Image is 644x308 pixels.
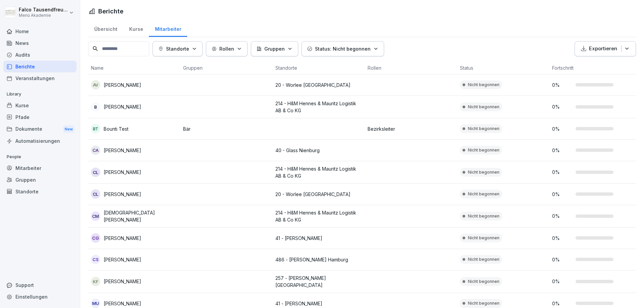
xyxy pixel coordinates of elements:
[552,278,572,285] p: 0 %
[149,20,187,37] a: Mitarbeiter
[91,80,100,89] div: AV
[552,256,572,263] p: 0 %
[589,45,617,53] p: Exportieren
[3,25,76,37] a: Home
[104,169,141,176] p: [PERSON_NAME]
[552,300,572,307] p: 0 %
[91,255,100,264] div: CS
[552,235,572,242] p: 0 %
[273,62,365,74] th: Standorte
[251,41,298,56] button: Gruppen
[3,123,76,135] div: Dokumente
[104,209,178,223] p: [DEMOGRAPHIC_DATA][PERSON_NAME]
[3,151,76,162] p: People
[63,125,74,133] div: New
[275,100,362,114] p: 214 - H&M Hennes & Mauritz Logistik AB & Co KG
[552,169,572,176] p: 0 %
[104,103,141,110] p: [PERSON_NAME]
[3,100,76,111] a: Kurse
[91,145,100,155] div: CA
[104,81,141,88] p: [PERSON_NAME]
[3,279,76,291] div: Support
[275,300,362,307] p: 41 - [PERSON_NAME]
[552,125,572,132] p: 0 %
[368,125,454,132] p: Bezirksleiter
[104,125,128,132] p: Bounti Test
[275,256,362,263] p: 486 - [PERSON_NAME] Hamburg
[552,147,572,154] p: 0 %
[3,111,76,123] a: Pfade
[549,62,642,74] th: Fortschritt
[264,45,285,52] p: Gruppen
[88,20,123,37] a: Übersicht
[219,45,234,52] p: Rollen
[98,7,123,16] h1: Berichte
[88,62,180,74] th: Name
[3,89,76,100] p: Library
[275,81,362,88] p: 20 - Worlee [GEOGRAPHIC_DATA]
[3,135,76,147] a: Automatisierungen
[91,233,100,243] div: CG
[104,235,141,242] p: [PERSON_NAME]
[3,291,76,303] a: Einstellungen
[275,235,362,242] p: 41 - [PERSON_NAME]
[183,125,270,132] p: Bär
[3,162,76,174] a: Mitarbeiter
[104,191,141,198] p: [PERSON_NAME]
[3,174,76,186] div: Gruppen
[468,235,499,241] p: Nicht begonnen
[91,277,100,286] div: KF
[91,168,100,177] div: CL
[302,41,384,56] button: Status: Nicht begonnen
[275,209,362,223] p: 214 - H&M Hennes & Mauritz Logistik AB & Co KG
[91,189,100,199] div: CL
[104,256,141,263] p: [PERSON_NAME]
[468,82,499,88] p: Nicht begonnen
[275,191,362,198] p: 20 - Worlee [GEOGRAPHIC_DATA]
[275,165,362,179] p: 214 - H&M Hennes & Mauritz Logistik AB & Co KG
[468,104,499,110] p: Nicht begonnen
[206,41,248,56] button: Rollen
[166,45,189,52] p: Standorte
[468,279,499,285] p: Nicht begonnen
[575,41,636,56] button: Exportieren
[457,62,549,74] th: Status
[275,147,362,154] p: 40 - Glass Nienburg
[552,103,572,110] p: 0 %
[3,186,76,197] a: Standorte
[468,126,499,132] p: Nicht begonnen
[3,72,76,84] a: Veranstaltungen
[275,274,362,289] p: 257 - [PERSON_NAME] [GEOGRAPHIC_DATA]
[91,102,100,112] div: B
[180,62,273,74] th: Gruppen
[104,278,141,285] p: [PERSON_NAME]
[104,147,141,154] p: [PERSON_NAME]
[153,41,203,56] button: Standorte
[3,123,76,135] a: DokumenteNew
[315,45,371,52] p: Status: Nicht begonnen
[91,299,100,308] div: MU
[19,13,68,18] p: Menü Akademie
[3,37,76,49] a: News
[468,147,499,153] p: Nicht begonnen
[3,61,76,72] a: Berichte
[552,81,572,88] p: 0 %
[3,49,76,61] a: Audits
[123,20,149,37] a: Kurse
[468,191,499,197] p: Nicht begonnen
[468,213,499,219] p: Nicht begonnen
[468,169,499,175] p: Nicht begonnen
